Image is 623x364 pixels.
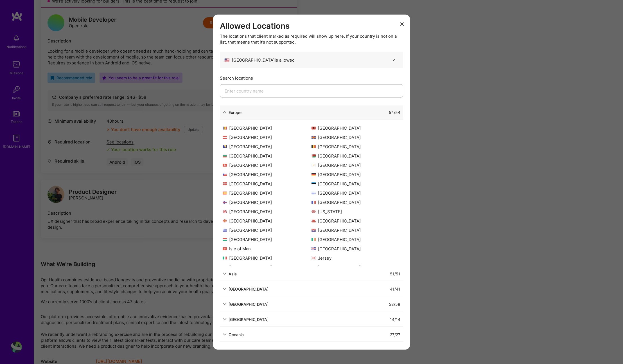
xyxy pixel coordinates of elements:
div: [GEOGRAPHIC_DATA] [223,143,311,149]
div: [GEOGRAPHIC_DATA] [311,153,400,159]
div: [GEOGRAPHIC_DATA] [311,227,400,233]
img: Cyprus [311,163,316,167]
div: [GEOGRAPHIC_DATA] [311,181,400,187]
div: Oceania [229,331,244,337]
img: Georgia [311,210,316,213]
img: Isle of Man [223,247,227,250]
div: Europe [229,109,241,115]
img: France [311,201,316,204]
div: [GEOGRAPHIC_DATA] [311,162,400,168]
div: Isle of Man [223,246,311,251]
img: Germany [311,173,316,176]
div: [GEOGRAPHIC_DATA] [223,227,311,233]
div: modal [213,15,410,350]
div: [GEOGRAPHIC_DATA] [311,199,400,205]
div: [GEOGRAPHIC_DATA] [229,286,268,292]
div: [GEOGRAPHIC_DATA] [229,316,268,322]
div: [GEOGRAPHIC_DATA] [223,162,311,168]
img: Switzerland [223,163,227,167]
div: [GEOGRAPHIC_DATA] [223,125,311,131]
i: icon CheckBlack [392,58,396,62]
span: 🇺🇸 [224,57,230,63]
img: Belarus [311,154,316,157]
img: Croatia [311,228,316,232]
i: icon ArrowDown [223,287,227,291]
div: [GEOGRAPHIC_DATA] [311,143,400,149]
img: Guernsey [223,219,227,222]
div: [GEOGRAPHIC_DATA] [223,153,311,159]
div: [GEOGRAPHIC_DATA] [311,125,400,131]
img: Åland [311,136,316,139]
img: Hungary [223,238,227,241]
img: Andorra [223,126,227,129]
div: [GEOGRAPHIC_DATA] [223,181,311,187]
div: [GEOGRAPHIC_DATA] [223,208,311,214]
i: icon ArrowDown [223,272,227,276]
div: [GEOGRAPHIC_DATA] [223,134,311,140]
i: icon ArrowDown [223,302,227,306]
div: [GEOGRAPHIC_DATA] [311,134,400,140]
i: icon ArrowDown [223,110,227,114]
div: The locations that client marked as required will show up here. If your country is not on a list,... [220,33,403,45]
div: [GEOGRAPHIC_DATA] [223,199,311,205]
img: Greece [223,228,227,232]
div: [GEOGRAPHIC_DATA] [311,264,400,270]
div: 51 / 51 [390,271,400,277]
i: icon Close [400,22,404,26]
div: [GEOGRAPHIC_DATA] [223,264,311,270]
img: Italy [223,256,227,259]
img: Bosnia and Herzegovina [223,145,227,148]
h3: Allowed Locations [220,21,403,31]
i: icon ArrowDown [223,332,227,336]
div: 41 / 41 [390,286,400,292]
div: [GEOGRAPHIC_DATA] [229,301,268,307]
div: 54 / 54 [389,109,400,115]
img: United Kingdom [223,210,227,213]
img: Iceland [311,247,316,250]
div: [GEOGRAPHIC_DATA] [311,218,400,224]
div: [GEOGRAPHIC_DATA] [311,171,400,177]
div: [US_STATE] [311,208,400,214]
img: Faroe Islands [223,201,227,204]
i: icon ArrowDown [223,317,227,321]
img: Estonia [311,182,316,185]
div: [GEOGRAPHIC_DATA] [311,236,400,242]
img: Albania [311,126,316,129]
div: [GEOGRAPHIC_DATA] [223,236,311,242]
div: Asia [229,271,237,277]
img: Spain [223,191,227,194]
div: [GEOGRAPHIC_DATA] [223,218,311,224]
img: Gibraltar [311,219,316,222]
div: [GEOGRAPHIC_DATA] [223,255,311,261]
img: Bulgaria [223,154,227,157]
img: Czech Republic [223,173,227,176]
div: 14 / 14 [390,316,400,322]
div: Search locations [220,75,403,81]
div: Jersey [311,255,400,261]
div: [GEOGRAPHIC_DATA] [311,190,400,196]
img: Belgium [311,145,316,148]
img: Ireland [311,238,316,241]
img: Denmark [223,182,227,185]
div: [GEOGRAPHIC_DATA] [223,190,311,196]
div: 58 / 58 [389,301,400,307]
img: Jersey [311,256,316,259]
img: Austria [223,136,227,139]
input: Enter country name [220,84,403,97]
div: [GEOGRAPHIC_DATA] [311,246,400,251]
img: Finland [311,191,316,194]
div: [GEOGRAPHIC_DATA] [223,171,311,177]
div: 27 / 27 [390,331,400,337]
div: [GEOGRAPHIC_DATA] is allowed [224,57,295,63]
